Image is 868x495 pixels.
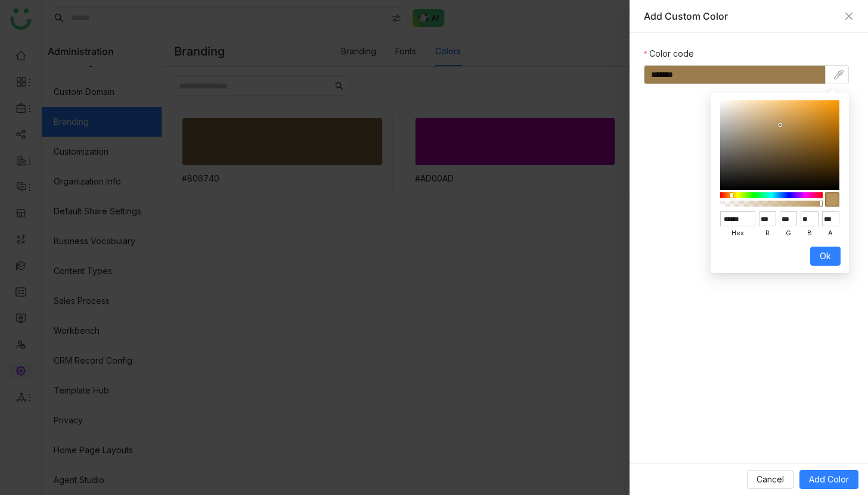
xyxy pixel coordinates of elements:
[801,226,818,241] span: b
[809,473,849,486] span: Add Color
[820,250,831,263] span: Ok
[644,47,694,60] label: Color code
[822,226,839,241] span: a
[757,473,784,486] span: Cancel
[720,226,755,241] span: hex
[644,10,838,23] div: Add Custom Color
[834,70,844,79] img: picker.svg
[759,226,776,241] span: r
[799,470,858,489] button: Add Color
[747,470,793,489] button: Cancel
[844,11,854,21] button: Close
[810,247,841,266] button: Ok
[780,226,797,241] span: g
